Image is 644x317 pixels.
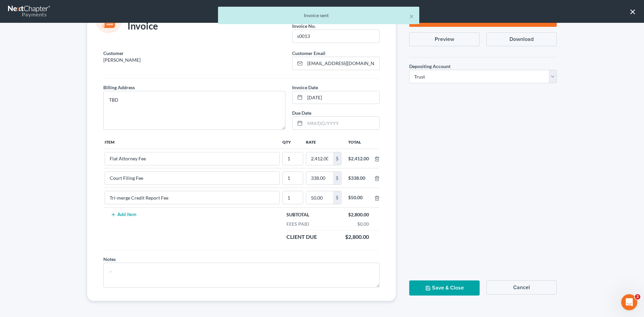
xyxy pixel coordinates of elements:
[306,172,333,184] input: 0.00
[283,191,303,204] input: --
[281,135,305,149] th: Qty
[486,280,557,295] button: Cancel
[621,294,637,310] iframe: Intercom live chat
[333,191,341,204] div: $
[348,175,369,181] div: $338.00
[109,212,138,217] button: Add Item
[292,50,325,56] span: Customer Email
[486,32,557,46] button: Download
[409,32,480,46] button: Preview
[305,57,379,70] input: Enter email...
[306,152,333,165] input: 0.00
[283,172,303,184] input: --
[409,280,480,296] button: Save & Close
[103,135,281,149] th: Item
[305,135,343,149] th: Rate
[103,57,285,63] p: [PERSON_NAME]
[409,12,414,20] button: ×
[103,256,116,263] label: Notes
[292,109,311,116] label: Due Date
[345,211,372,218] div: $2,800.00
[305,91,379,104] input: MM/DD/YYYY
[635,294,640,300] span: 2
[333,152,341,165] div: $
[8,3,51,19] a: Payments
[103,85,135,90] span: Billing Address
[283,211,313,218] div: Subtotal
[354,221,372,227] div: $0.00
[333,172,341,184] div: $
[343,135,374,149] th: Total
[630,6,636,17] button: ×
[306,191,333,204] input: 0.00
[283,233,320,241] div: Client Due
[409,63,450,69] span: Depositing Account
[292,85,318,90] span: Invoice Date
[292,30,379,43] input: --
[105,191,279,204] input: --
[348,155,369,162] div: $2,412.00
[342,233,372,241] div: $2,800.00
[103,50,124,57] label: Customer
[348,194,369,201] div: $50.00
[223,12,414,19] div: Invoice sent
[283,221,312,227] div: Fees Paid
[105,152,279,165] input: --
[283,152,303,165] input: --
[305,117,379,129] input: MM/DD/YYYY
[105,172,279,184] input: --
